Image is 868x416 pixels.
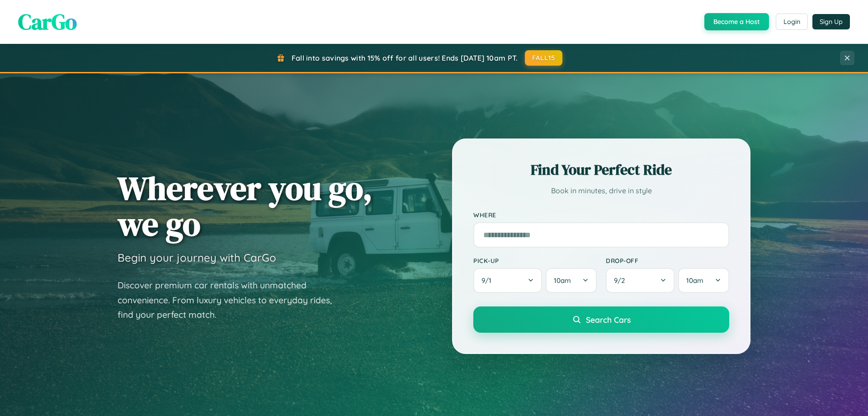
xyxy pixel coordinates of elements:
[292,53,518,62] span: Fall into savings with 15% off for all users! Ends [DATE] 10am PT.
[18,7,77,37] span: CarGo
[473,306,729,333] button: Search Cars
[473,257,597,264] label: Pick-up
[473,268,542,293] button: 9/1
[776,14,808,30] button: Login
[473,184,729,197] p: Book in minutes, drive in style
[118,170,373,242] h1: Wherever you go, we go
[481,276,496,285] span: 9 / 1
[586,315,631,325] span: Search Cars
[686,276,703,285] span: 10am
[614,276,629,285] span: 9 / 2
[704,13,769,30] button: Become a Host
[546,268,597,293] button: 10am
[606,268,675,293] button: 9/2
[473,211,729,219] label: Where
[118,278,344,322] p: Discover premium car rentals with unmatched convenience. From luxury vehicles to everyday rides, ...
[606,257,729,264] label: Drop-off
[554,276,571,285] span: 10am
[812,14,850,29] button: Sign Up
[473,160,729,180] h2: Find Your Perfect Ride
[118,251,276,264] h3: Begin your journey with CarGo
[525,50,563,66] button: FALL15
[678,268,729,293] button: 10am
